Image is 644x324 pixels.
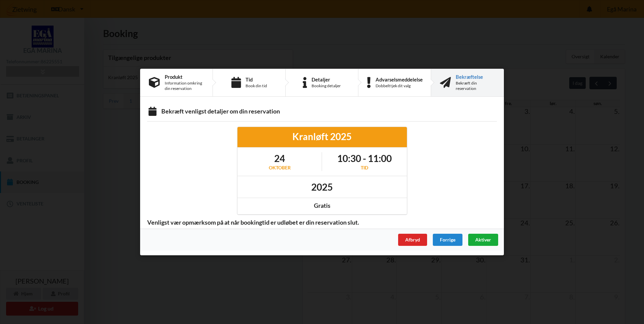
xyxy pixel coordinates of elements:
span: Aktiver [475,237,491,242]
div: Kranløft 2025 [242,130,402,142]
div: Dobbelttjek dit valg [376,83,423,89]
div: Gratis [242,202,402,209]
span: Venligst vær opmærksom på at når bookingtid er udløbet er din reservation slut. [142,219,364,226]
div: Tid [337,164,392,171]
div: Bekræftelse [456,74,495,79]
div: oktober [269,164,291,171]
div: Advarselsmeddelelse [376,77,423,82]
div: Information omkring din reservation [165,80,204,91]
div: Produkt [165,74,204,79]
h1: 2025 [311,181,333,193]
h1: 24 [269,152,291,164]
div: Detaljer [312,77,341,82]
h1: 10:30 - 11:00 [337,152,392,164]
div: Forrige [433,234,462,246]
div: Bekræft din reservation [456,80,495,91]
div: Booking detaljer [312,83,341,89]
div: Book din tid [246,83,267,89]
div: Afbryd [398,234,427,246]
div: Tid [246,77,267,82]
div: Bekræft venligst detaljer om din reservation [147,107,497,117]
